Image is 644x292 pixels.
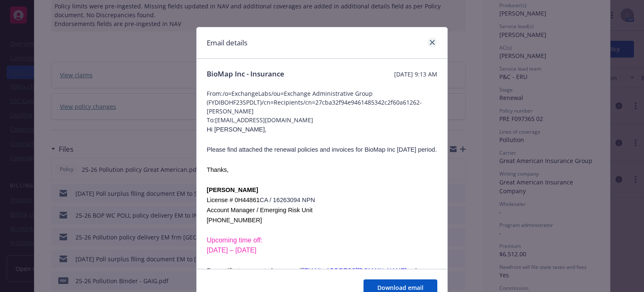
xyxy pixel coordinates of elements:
[207,237,262,244] span: Upcoming time off:
[302,267,406,274] span: [EMAIL_ADDRESS][DOMAIN_NAME]
[207,217,262,224] span: [PHONE_NUMBER]
[207,166,229,173] span: Thanks,
[207,247,257,254] span: [DATE] – [DATE]
[302,267,406,274] a: [EMAIL_ADDRESS][DOMAIN_NAME]
[207,207,313,213] span: Account Manager / Emerging Risk Unit
[377,284,423,292] span: Download email
[207,267,302,274] span: For certificate request please email
[260,197,315,203] span: CA / 16263094 NPN
[207,197,260,203] span: License # 0H44861
[407,267,437,274] span: and cc me.
[207,187,258,193] span: [PERSON_NAME]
